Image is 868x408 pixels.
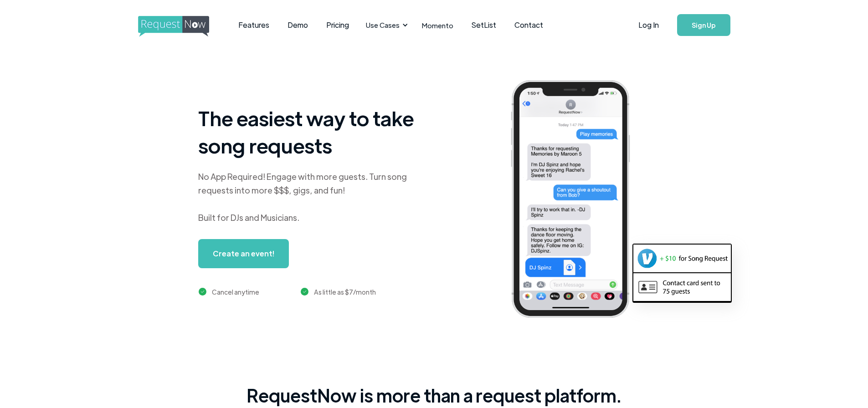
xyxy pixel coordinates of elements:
[199,288,206,296] img: green checkmark
[301,288,308,296] img: green checkmark
[413,12,462,39] a: Momento
[505,11,552,39] a: Contact
[212,286,259,297] div: Cancel anytime
[677,14,730,36] a: Sign Up
[198,104,426,159] h1: The easiest way to take song requests
[229,11,278,39] a: Features
[138,16,226,37] img: requestnow logo
[198,239,289,268] a: Create an event!
[629,9,668,41] a: Log In
[198,170,426,224] div: No App Required! Engage with more guests. Turn song requests into more $$$, gigs, and fun! Built ...
[500,74,654,327] img: iphone screenshot
[138,16,206,34] a: home
[366,20,400,30] div: Use Cases
[633,245,731,272] img: venmo screenshot
[740,379,868,408] iframe: LiveChat chat widget
[360,11,411,39] div: Use Cases
[633,273,731,301] img: contact card example
[462,11,505,39] a: SetList
[278,11,317,39] a: Demo
[314,286,376,297] div: As little as $7/month
[317,11,358,39] a: Pricing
